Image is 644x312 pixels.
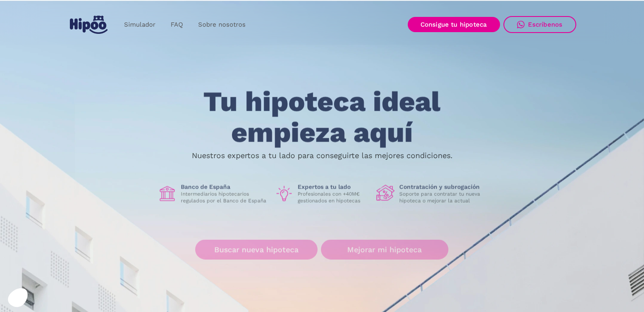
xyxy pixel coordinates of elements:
[116,16,163,33] a: Simulador
[321,240,448,260] a: Mejorar mi hipoteca
[163,16,191,33] a: FAQ
[298,183,370,191] h1: Expertos a tu lado
[408,17,500,32] a: Consigue tu hipoteca
[191,16,253,33] a: Sobre nosotros
[399,183,486,191] h1: Contratación y subrogación
[528,21,563,28] div: Escríbenos
[181,191,268,204] p: Intermediarios hipotecarios regulados por el Banco de España
[181,183,268,191] h1: Banco de España
[161,87,482,148] h1: Tu hipoteca ideal empieza aquí
[192,152,453,159] p: Nuestros expertos a tu lado para conseguirte las mejores condiciones.
[399,191,486,204] p: Soporte para contratar tu nueva hipoteca o mejorar la actual
[298,191,370,204] p: Profesionales con +40M€ gestionados en hipotecas
[195,240,318,260] a: Buscar nueva hipoteca
[68,12,110,37] a: home
[503,16,576,33] a: Escríbenos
